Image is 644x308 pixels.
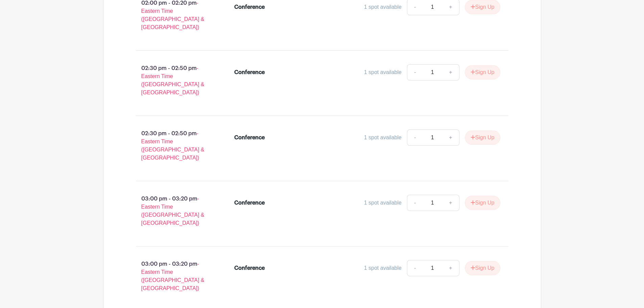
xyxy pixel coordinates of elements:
button: Sign Up [465,261,500,275]
button: Sign Up [465,196,500,210]
div: 1 spot available [364,3,402,11]
a: - [407,64,423,80]
a: + [442,260,459,276]
div: Conference [234,134,265,142]
div: Conference [234,199,265,207]
div: Conference [234,68,265,76]
p: 02:30 pm - 02:50 pm [125,62,224,99]
a: - [407,129,423,146]
p: 03:00 pm - 03:20 pm [125,257,224,295]
a: + [442,64,459,80]
p: 02:30 pm - 02:50 pm [125,127,224,165]
span: - Eastern Time ([GEOGRAPHIC_DATA] & [GEOGRAPHIC_DATA]) [141,131,205,161]
button: Sign Up [465,65,500,79]
div: 1 spot available [364,134,402,142]
div: 1 spot available [364,264,402,272]
div: 1 spot available [364,68,402,76]
span: - Eastern Time ([GEOGRAPHIC_DATA] & [GEOGRAPHIC_DATA]) [141,261,205,291]
div: Conference [234,3,265,11]
button: Sign Up [465,131,500,145]
a: - [407,195,423,211]
p: 03:00 pm - 03:20 pm [125,192,224,230]
a: + [442,129,459,146]
a: + [442,195,459,211]
a: - [407,260,423,276]
span: - Eastern Time ([GEOGRAPHIC_DATA] & [GEOGRAPHIC_DATA]) [141,65,205,95]
div: Conference [234,264,265,272]
span: - Eastern Time ([GEOGRAPHIC_DATA] & [GEOGRAPHIC_DATA]) [141,196,205,226]
div: 1 spot available [364,199,402,207]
